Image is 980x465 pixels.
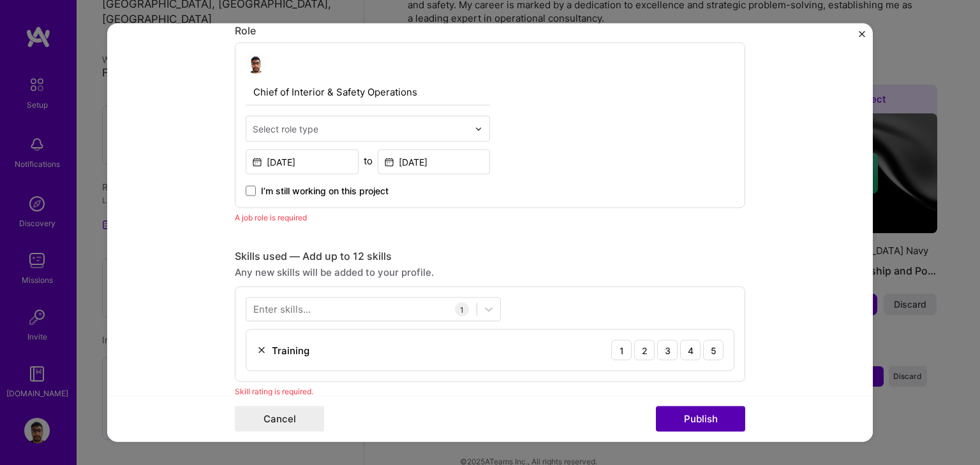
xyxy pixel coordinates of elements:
[703,340,724,361] div: 5
[261,185,389,197] span: I’m still working on this project
[455,303,469,317] div: 1
[235,266,745,279] div: Any new skills will be added to your profile.
[253,122,318,136] div: Select role type
[256,345,267,355] img: Remove
[235,24,745,38] div: Role
[611,340,632,361] div: 1
[656,406,745,432] button: Publish
[235,250,745,263] div: Skills used — Add up to 12 skills
[235,406,324,432] button: Cancel
[680,340,701,361] div: 4
[378,150,491,175] input: Date
[657,340,678,361] div: 3
[634,340,655,361] div: 2
[253,303,311,316] div: Enter skills...
[272,343,309,357] div: Training
[246,150,359,175] input: Date
[364,154,373,168] div: to
[235,385,745,398] div: Skill rating is required.
[246,79,490,106] input: Role Name
[235,211,745,224] div: A job role is required
[475,125,482,132] img: drop icon
[859,31,865,45] button: Close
